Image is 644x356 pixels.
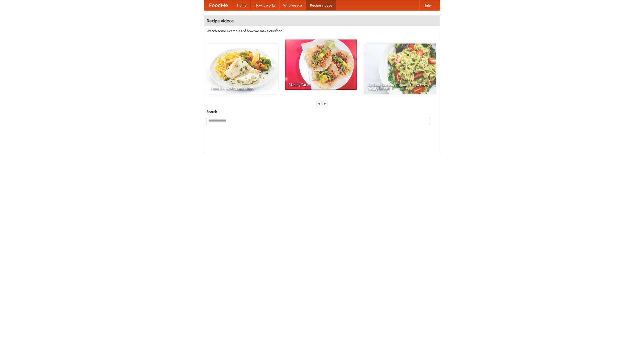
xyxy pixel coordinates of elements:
[207,109,437,114] h5: Search
[368,83,432,90] span: An Easy, Summery Tomato Pasta That's Ready for Fall
[306,0,336,10] a: Recipe videos
[317,100,321,107] div: «
[210,87,274,90] span: French Fries Fish and Chips
[419,0,435,10] a: Help
[279,0,306,10] a: Who we are
[207,44,278,94] a: French Fries Fish and Chips
[204,16,440,26] h4: Recipe videos
[233,0,251,10] a: Home
[364,44,436,94] a: An Easy, Summery Tomato Pasta That's Ready for Fall
[323,100,327,107] div: »
[207,28,437,33] p: Watch some examples of how we make our food!
[251,0,279,10] a: How it works
[285,39,357,90] a: Making Tacos
[204,0,233,10] a: FoodMe
[289,83,353,86] span: Making Tacos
